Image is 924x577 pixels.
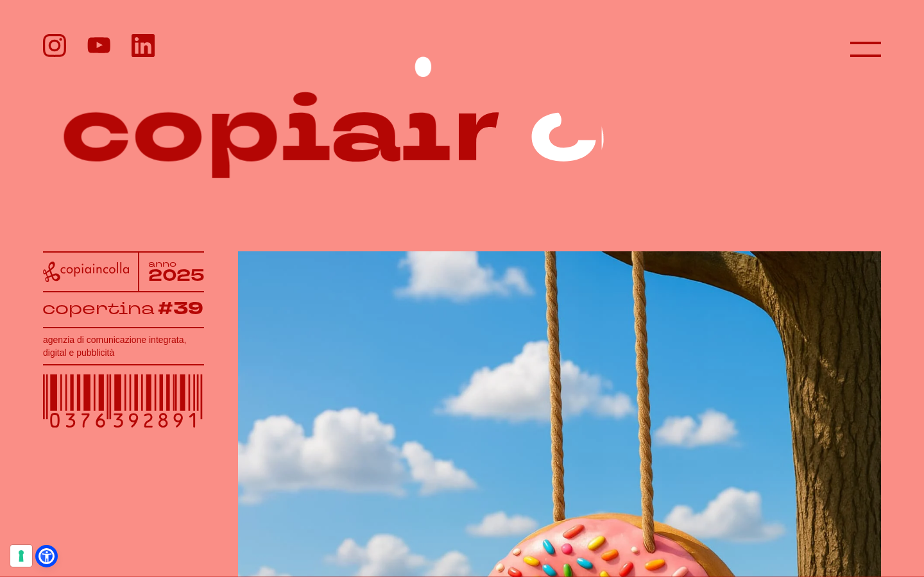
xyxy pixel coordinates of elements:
tspan: 2025 [148,265,204,287]
tspan: #39 [158,297,203,321]
a: Open Accessibility Menu [38,548,55,564]
tspan: copertina [42,297,155,319]
button: Le tue preferenze relative al consenso per le tecnologie di tracciamento [10,545,32,567]
tspan: anno [148,258,176,269]
h1: agenzia di comunicazione integrata, digital e pubblicità [43,333,204,359]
